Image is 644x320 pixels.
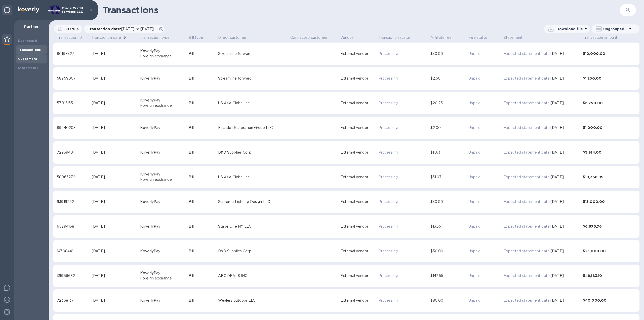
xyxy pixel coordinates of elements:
p: [DATE] [550,273,564,278]
div: KoverlyPay [140,76,187,81]
p: [DATE] [550,76,564,81]
span: Direct customer [218,34,247,41]
span: Transaction date [92,34,128,41]
p: Expected statement date: [504,224,550,229]
p: Expected statement date: [504,51,550,56]
div: KoverlyPay [140,248,187,254]
div: Streamline forward [218,76,289,81]
span: [DATE] to [DATE] [121,27,154,31]
div: Supreme Lighting Design LLC [218,199,289,204]
p: Filters [62,27,75,31]
div: Foreign exchange [140,177,187,182]
div: KoverlyPay [140,98,187,103]
div: Foreign exchange [140,276,187,281]
p: Unpaid [468,51,502,56]
div: 58063272 [57,174,90,180]
div: Bill [189,224,216,229]
div: External vendor [340,248,377,254]
div: Bill [189,76,216,81]
span: Transaction status [379,34,411,41]
p: Ungrouped [603,26,627,31]
div: Bill [189,273,216,278]
b: Transactions [18,48,41,52]
div: Bill [189,100,216,106]
span: Transaction status [379,34,417,41]
div: Foreign exchange [140,54,187,59]
div: External vendor [340,273,377,278]
p: Unpaid [468,125,502,130]
div: $80.00 [430,298,467,303]
div: D&D Supplies Corp [218,150,289,155]
p: [DATE] [550,224,564,229]
div: $25,000.00 [583,248,636,254]
div: KoverlyPay [140,172,187,177]
div: External vendor [340,150,377,155]
p: Unpaid [468,273,502,278]
div: Bill [189,298,216,303]
div: Bill [189,150,216,155]
span: Bill type [189,34,210,41]
p: Processing [379,174,428,180]
p: Expected statement date: [504,248,550,254]
div: $6,675.76 [583,224,636,229]
p: Unpaid [468,174,502,180]
div: External vendor [340,76,377,81]
p: Expected statement date: [504,150,550,155]
span: Vendor [340,34,353,41]
div: Bill [189,174,216,180]
span: Transaction type [140,34,170,41]
div: 80198327 [57,51,90,56]
span: Transaction amount [583,34,618,41]
div: 72939401 [57,150,90,155]
p: Trade Credit Services LLC [62,7,87,14]
div: 65294168 [57,224,90,229]
div: $10,000.00 [583,51,636,56]
img: Partner [4,36,10,42]
p: Processing [379,273,428,278]
div: [DATE] [92,298,138,303]
div: External vendor [340,199,377,204]
div: External vendor [340,51,377,56]
p: Expected statement date: [504,100,550,106]
div: Transaction date:[DATE] to [DATE] [84,25,165,33]
p: Processing [379,150,428,155]
p: Partner [18,24,45,29]
div: Bill [189,199,216,204]
span: Transaction date [92,34,121,41]
span: Transaction type [140,34,176,41]
div: External vendor [340,100,377,106]
p: [DATE] [550,100,564,106]
span: Transaction ID [57,34,82,41]
div: Foreign exchange [140,103,187,108]
b: Dashboard [18,39,37,43]
div: 93919262 [57,199,90,204]
p: Unpaid [468,224,502,229]
p: [DATE] [550,125,564,130]
div: Streamline forward [218,51,289,56]
p: Unpaid [468,199,502,204]
span: Connected customer [290,34,328,41]
div: 72358137 [57,298,90,303]
p: [DATE] [550,298,564,303]
div: $13.35 [430,224,467,229]
div: 58959007 [57,76,90,81]
p: Unpaid [468,298,502,303]
p: Processing [379,199,428,204]
div: $31.07 [430,174,467,180]
div: $6,750.00 [583,100,636,105]
div: [DATE] [92,174,138,180]
b: Statements [18,66,38,70]
div: Unpin categories [2,5,12,15]
div: [DATE] [92,199,138,204]
div: $5,814.00 [583,150,636,155]
div: $2.00 [430,125,467,130]
p: [DATE] [550,248,564,254]
p: Processing [379,224,428,229]
p: Expected statement date: [504,273,550,278]
div: External vendor [340,174,377,180]
div: External vendor [340,125,377,130]
span: Affiliate fee [430,34,458,41]
div: [DATE] [92,224,138,229]
p: [DATE] [550,150,564,155]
